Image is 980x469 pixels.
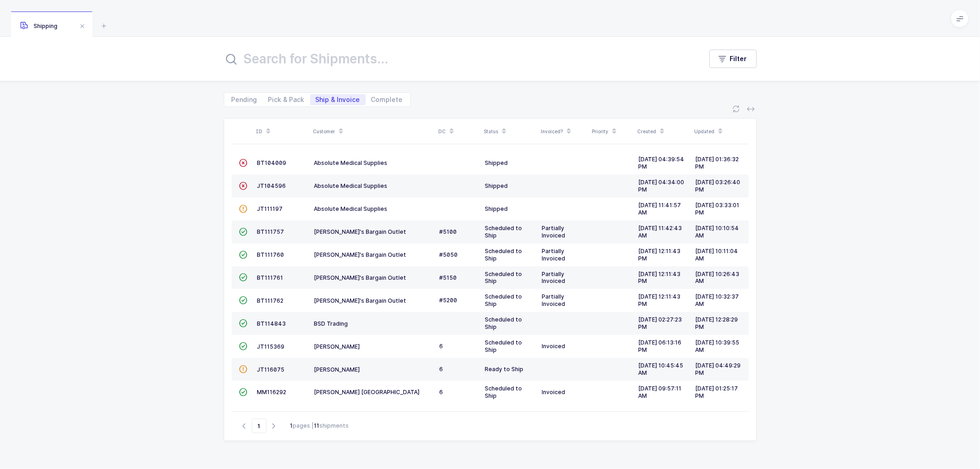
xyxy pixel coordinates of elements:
span: [DATE] 03:26:40 PM [696,179,741,193]
div: Invoiced? [541,124,587,139]
span:  [239,182,248,189]
span: Complete [371,96,403,103]
span: [DATE] 04:34:00 PM [639,179,685,193]
span: [DATE] 06:13:16 PM [639,339,682,353]
span: [DATE] 04:49:29 PM [696,362,741,376]
div: Updated [695,124,746,139]
span: JT111197 [257,205,283,212]
div: Created [638,124,689,139]
span: Ready to Ship [485,366,524,373]
span: [DATE] 10:10:54 AM [696,225,739,239]
span: #5100 [440,228,457,235]
span: Shipped [485,205,508,212]
span: Scheduled to Ship [485,225,522,239]
span: [DATE] 12:11:43 PM [639,293,681,307]
span: [PERSON_NAME] [314,366,360,373]
span: JT116075 [257,366,285,373]
span: Scheduled to Ship [485,316,522,330]
div: Status [484,124,536,139]
span: [DATE] 10:26:43 AM [696,271,740,285]
span: BT111761 [257,274,283,281]
b: 1 [290,422,293,429]
span: Shipped [485,182,508,189]
span: [DATE] 03:33:01 PM [696,202,740,216]
button: Filter [709,50,757,68]
div: Partially Invoiced [542,271,586,285]
span:  [239,343,248,350]
span: JT115369 [257,343,285,350]
span:  [239,251,248,258]
span: Ship & Invoice [316,96,360,103]
span: [DATE] 10:45:45 AM [639,362,684,376]
div: Invoiced [542,389,586,396]
span:  [239,297,248,304]
span: MM116292 [257,389,287,396]
span: Go to [252,418,266,433]
div: Partially Invoiced [542,293,586,308]
span: [DATE] 10:32:37 AM [696,293,739,307]
div: ID [256,124,308,139]
span: [DATE] 12:11:43 PM [639,248,681,262]
span:  [239,366,248,373]
span: [DATE] 01:25:17 PM [696,385,738,399]
span: BT104009 [257,159,287,166]
span: BT111757 [257,228,284,235]
span: [PERSON_NAME]'s Bargain Outlet [314,274,407,281]
span:  [239,228,248,235]
span: Absolute Medical Supplies [314,159,388,166]
span: [PERSON_NAME] [GEOGRAPHIC_DATA] [314,389,420,396]
span: 6 [440,366,443,373]
span: Scheduled to Ship [485,339,522,353]
span:  [239,205,248,212]
span: [DATE] 12:28:29 PM [696,316,738,330]
span: JT104596 [257,182,286,189]
span: Scheduled to Ship [485,248,522,262]
div: Invoiced [542,343,586,350]
span:  [239,320,248,327]
span: Pending [232,96,257,103]
span: BSD Trading [314,320,348,327]
span: [PERSON_NAME]'s Bargain Outlet [314,228,407,235]
span: #5150 [440,274,457,281]
span: [DATE] 11:42:43 AM [639,225,682,239]
span: Absolute Medical Supplies [314,205,388,212]
span: [DATE] 11:41:57 AM [639,202,681,216]
span: [PERSON_NAME]'s Bargain Outlet [314,297,407,304]
span: [DATE] 01:36:32 PM [696,156,739,170]
div: Partially Invoiced [542,225,586,239]
span: [DATE] 10:11:04 AM [696,248,738,262]
div: pages | shipments [290,422,349,430]
span: Shipped [485,159,508,166]
span: [DATE] 09:57:11 AM [639,385,682,399]
span: Scheduled to Ship [485,271,522,285]
span: 6 [440,389,443,396]
span:  [239,274,248,281]
b: 11 [314,422,320,429]
span: [PERSON_NAME]'s Bargain Outlet [314,251,407,258]
div: DC [439,124,479,139]
span: Pick & Pack [268,96,305,103]
span: [DATE] 10:39:55 AM [696,339,740,353]
span: [PERSON_NAME] [314,343,360,350]
span: [DATE] 12:11:43 PM [639,271,681,285]
span:  [239,389,248,396]
span:  [239,159,248,166]
span: Scheduled to Ship [485,293,522,307]
span: Shipping [20,23,57,29]
span: BT111760 [257,251,284,258]
span: #5050 [440,251,458,258]
div: Customer [313,124,433,139]
span: 6 [440,343,443,350]
span: Scheduled to Ship [485,385,522,399]
span: [DATE] 04:39:54 PM [639,156,685,170]
div: Priority [592,124,632,139]
span: Absolute Medical Supplies [314,182,388,189]
input: Search for Shipments... [224,48,691,70]
span: BT114843 [257,320,286,327]
span: Filter [730,54,747,63]
span: BT111762 [257,297,284,304]
span: [DATE] 02:27:23 PM [639,316,682,330]
div: Partially Invoiced [542,248,586,262]
span: #5200 [440,297,458,304]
